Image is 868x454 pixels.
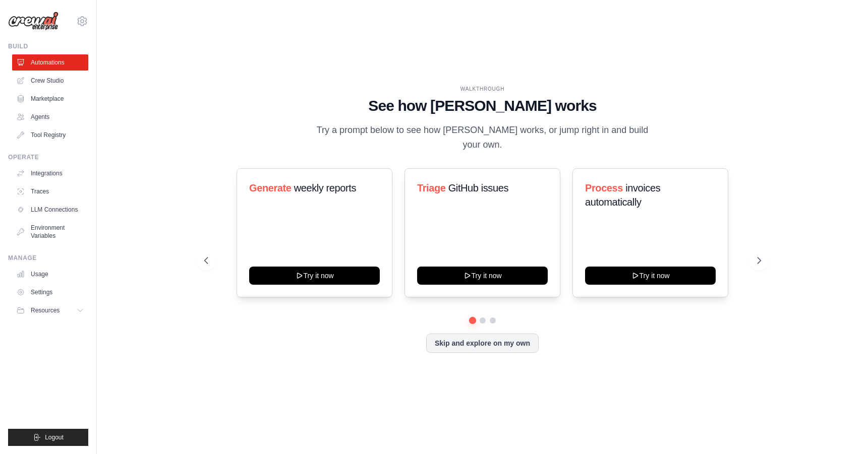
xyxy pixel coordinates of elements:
span: weekly reports [294,182,356,193]
a: Tool Registry [12,127,88,143]
a: Settings [12,284,88,300]
span: Resources [31,306,60,314]
img: Logo [8,12,59,31]
span: Process [585,182,623,193]
p: Try a prompt below to see how [PERSON_NAME] works, or jump right in and build your own. [313,123,652,153]
span: Triage [417,182,446,193]
button: Try it now [585,267,716,285]
a: Agents [12,109,88,125]
div: Build [8,42,88,50]
a: Traces [12,183,88,200]
h1: See how [PERSON_NAME] works [204,97,761,115]
div: WALKTHROUGH [204,85,761,93]
a: Usage [12,266,88,282]
a: Crew Studio [12,73,88,89]
span: GitHub issues [448,182,508,193]
button: Resources [12,302,88,318]
span: Generate [249,182,292,193]
div: Manage [8,254,88,262]
div: Operate [8,153,88,161]
a: Integrations [12,165,88,181]
button: Try it now [417,267,548,285]
a: Automations [12,54,88,71]
a: Marketplace [12,91,88,107]
button: Try it now [249,267,380,285]
span: Logout [45,433,64,441]
button: Skip and explore on my own [426,334,539,353]
button: Logout [8,429,88,446]
a: LLM Connections [12,202,88,218]
a: Environment Variables [12,220,88,244]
